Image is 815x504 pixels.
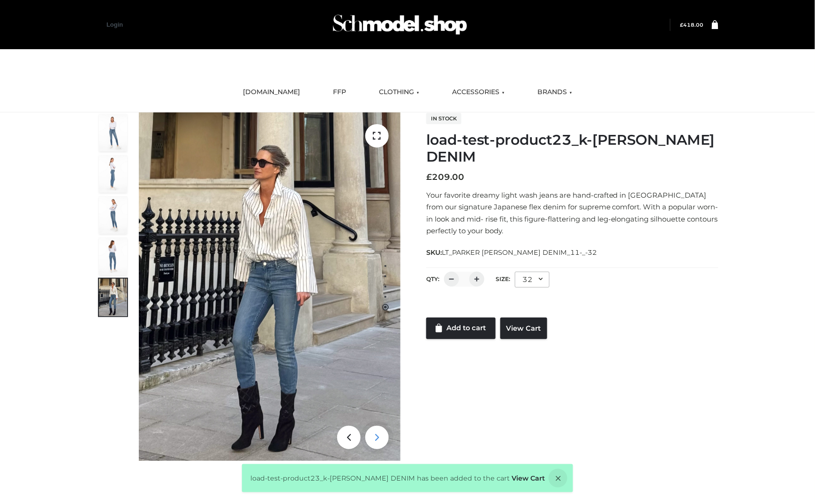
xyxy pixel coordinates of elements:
span: £ [426,172,432,182]
span: LT_PARKER [PERSON_NAME] DENIM_11-_-32 [442,248,597,257]
a: [DOMAIN_NAME] [236,82,307,103]
a: FFP [326,82,353,103]
img: 2001KLX-Ava-skinny-cove-1-scaled_9b141654-9513-48e5-b76c-3dc7db129200.jpg [99,114,127,151]
img: 2001KLX-Ava-skinny-cove-3-scaled_eb6bf915-b6b9-448f-8c6c-8cabb27fd4b2.jpg [99,196,127,234]
div: load-test-product23_k-[PERSON_NAME] DENIM has been added to the cart [242,464,573,492]
a: CLOTHING [372,82,426,103]
a: BRANDS [530,82,579,103]
img: 2001KLX-Ava-skinny-cove-2-scaled_32c0e67e-5e94-449c-a916-4c02a8c03427.jpg [99,237,127,275]
span: SKU: [426,247,598,258]
a: ACCESSORIES [445,82,512,103]
span: In stock [426,113,461,124]
div: 32 [515,272,550,288]
bdi: 209.00 [426,172,464,182]
bdi: 418.00 [680,22,704,28]
h1: load-test-product23_k-[PERSON_NAME] DENIM [426,132,718,165]
img: load-test-product23_k-PARKER SMITH DENIM [139,112,400,461]
img: 2001KLX-Ava-skinny-cove-4-scaled_4636a833-082b-4702-abec-fd5bf279c4fc.jpg [99,155,127,193]
label: Size: [496,275,510,282]
a: Add to cart [426,318,496,339]
img: Bowery-Skinny_Cove-1.jpg [99,279,127,316]
a: View Cart [500,318,547,339]
a: View Cart [512,474,545,482]
img: Schmodel Admin 964 [330,6,470,43]
span: £ [680,22,684,28]
label: QTY: [426,275,439,282]
a: Login [106,21,123,28]
p: Your favorite dreamy light wash jeans are hand-crafted in [GEOGRAPHIC_DATA] from our signature Ja... [426,189,718,237]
